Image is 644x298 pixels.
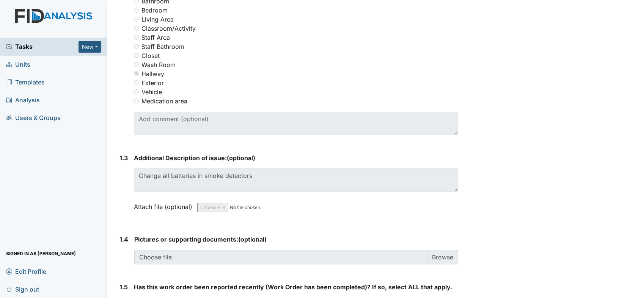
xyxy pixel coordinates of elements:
label: Closet [141,51,160,60]
label: Attach file (optional) [134,198,195,211]
span: Users & Groups [6,112,61,124]
span: Edit Profile [6,265,46,277]
input: Staff Bathroom [134,44,139,49]
span: Additional Description of issue: [134,154,227,162]
input: Closet [134,53,139,58]
input: Staff Area [134,35,139,40]
label: Living Area [141,15,174,24]
input: Bedroom [134,8,139,12]
label: Vehicle [141,87,162,97]
input: Classroom/Activity [134,26,139,31]
input: Vehicle [134,89,139,94]
label: 1.4 [119,235,128,244]
label: 1.3 [119,153,128,162]
label: 1.5 [119,282,128,292]
input: Living Area [134,17,139,22]
input: Hallway [134,71,139,76]
label: Staff Bathroom [141,42,184,51]
strong: (optional) [134,153,458,162]
span: Templates [6,76,45,88]
label: Classroom/Activity [141,24,196,33]
a: Tasks [6,42,79,51]
button: New [79,41,101,53]
input: Medication area [134,98,139,103]
span: Has this work order been reported recently (Work Order has been completed)? If so, select ALL tha... [134,283,452,291]
textarea: Change all batteries in smoke detectors [134,169,458,192]
span: Pictures or supporting documents: [134,236,238,243]
input: Wash Room [134,62,139,67]
label: Exterior [141,78,164,87]
input: Exterior [134,80,139,85]
label: Hallway [141,69,164,78]
span: Signed in as [PERSON_NAME] [6,248,76,259]
label: Wash Room [141,60,176,69]
label: Medication area [141,97,187,106]
label: Bedroom [141,6,168,15]
span: Analysis [6,94,40,106]
strong: (optional) [134,235,458,244]
span: Units [6,59,30,70]
span: Sign out [6,283,39,295]
label: Staff Area [141,33,170,42]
